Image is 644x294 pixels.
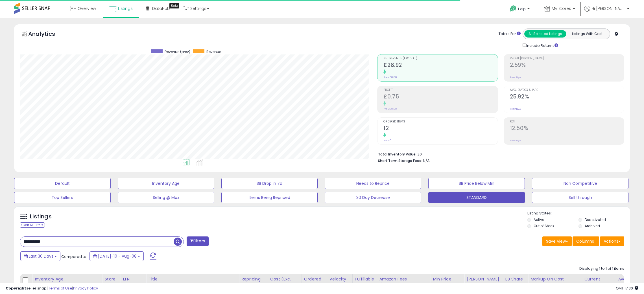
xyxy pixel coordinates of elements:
div: Include Returns [518,42,565,49]
span: Columns [576,238,594,244]
div: Current Buybox Price [584,276,613,288]
button: Actions [600,236,624,246]
div: Inventory Age [35,276,100,282]
span: 2025-09-8 17:30 GMT [616,286,638,291]
div: Title [149,276,237,282]
span: Profit [383,89,497,92]
small: Prev: N/A [510,107,521,111]
span: [DATE]-10 - Aug-08 [98,253,137,259]
div: Fulfillable Quantity [355,276,374,288]
button: Needs to Reprice [325,178,421,189]
h2: 12.50% [510,125,624,133]
label: Out of Stock [534,223,554,228]
span: ROI [510,120,624,123]
div: seller snap | | [6,286,98,291]
div: Amazon Fees [379,276,428,282]
small: Prev: N/A [510,76,521,79]
button: Non Competitive [532,178,628,189]
label: Archived [585,223,600,228]
button: Inventory Age [118,178,214,189]
span: N/A [423,158,430,163]
span: Overview [78,6,96,11]
small: Amazon Fees. [379,282,383,287]
button: 30 Day Decrease [325,192,421,203]
div: [PERSON_NAME] [467,276,500,282]
span: Hi [PERSON_NAME] [591,6,625,11]
small: Prev: £0.00 [383,76,397,79]
li: £0 [378,150,620,157]
span: Net Revenue (Exc. VAT) [383,57,497,60]
div: Tooltip anchor [169,3,179,8]
button: Default [14,178,111,189]
button: Listings With Cost [566,30,608,38]
div: Totals For [499,31,521,37]
button: [DATE]-10 - Aug-08 [89,251,144,261]
p: Listing States: [527,211,630,216]
button: Last 30 Days [20,251,60,261]
label: Deactivated [585,217,606,222]
div: BB Share 24h. [505,276,526,288]
h5: Analytics [28,30,66,39]
h2: £28.92 [383,62,497,69]
button: Top Sellers [14,192,111,203]
button: Save View [542,236,572,246]
div: Store Name [104,276,118,288]
span: Ordered Items [383,120,497,123]
div: EFN [123,276,144,282]
h2: 12 [383,125,497,133]
span: Profit [PERSON_NAME] [510,57,624,60]
button: Columns [573,236,599,246]
small: Prev: 0 [383,139,391,142]
span: Revenue (prev) [165,49,190,54]
button: BB Price Below Min [428,178,525,189]
div: Velocity [329,276,350,282]
button: Items Being Repriced [221,192,318,203]
span: Revenue [206,49,221,54]
h2: 2.59% [510,62,624,69]
div: Min Price [433,276,462,282]
span: DataHub [152,6,170,11]
b: Total Inventory Value: [378,152,416,157]
div: Clear All Filters [20,222,45,228]
div: Ordered Items [304,276,325,288]
h5: Listings [30,213,52,221]
h2: £0.75 [383,93,497,101]
span: Listings [118,6,133,11]
button: Sell through [532,192,628,203]
div: Repricing [241,276,265,282]
button: STANDARD [428,192,525,203]
span: My Stores [552,6,571,11]
a: Hi [PERSON_NAME] [584,6,629,18]
button: Filters [187,236,209,246]
div: Cost (Exc. VAT) [270,276,299,288]
div: Displaying 1 to 1 of 1 items [579,266,624,271]
span: Compared to: [61,254,87,259]
label: Active [534,217,544,222]
button: Selling @ Max [118,192,214,203]
button: BB Drop in 7d [221,178,318,189]
span: Avg. Buybox Share [510,89,624,92]
span: Last 30 Days [29,253,53,259]
small: Prev: £0.00 [383,107,397,111]
a: Privacy Policy [73,286,98,291]
a: Help [505,1,535,18]
small: Prev: N/A [510,139,521,142]
span: Help [518,6,526,11]
b: Short Term Storage Fees: [378,158,422,163]
a: Terms of Use [48,286,72,291]
div: Markup on Cost [531,276,579,282]
strong: Copyright [6,286,26,291]
button: All Selected Listings [524,30,566,38]
i: Get Help [510,5,517,12]
h2: 25.92% [510,93,624,101]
